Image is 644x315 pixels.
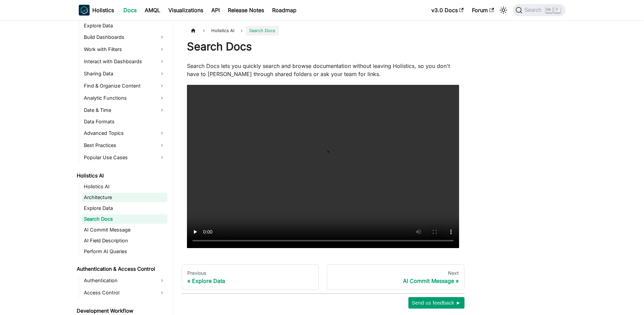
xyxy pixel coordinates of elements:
a: Interact with Dashboards [82,56,167,67]
div: Next [333,270,459,276]
a: AI Field Description [82,236,167,245]
button: Send us feedback ► [408,297,464,309]
a: Forum [468,5,498,16]
span: Search Docs [246,26,279,35]
a: Date & Time [82,105,167,116]
nav: Docs pages [182,264,464,290]
a: Search Docs [82,214,167,224]
a: PreviousExplore Data [182,264,319,290]
h1: Search Docs [187,40,459,53]
a: Access Control [82,287,167,298]
img: Holistics [79,5,90,16]
span: Send us feedback ► [412,298,461,307]
a: Explore Data [82,21,167,30]
a: Analytic Functions [82,93,167,103]
nav: Breadcrumbs [187,26,459,35]
a: Data Formats [82,117,167,126]
a: Authentication & Access Control [75,264,167,274]
a: v3.0 Docs [427,5,468,16]
a: Build Dashboards [82,32,167,43]
kbd: K [554,7,560,13]
a: AI Commit Message [82,225,167,235]
a: Advanced Topics [82,128,167,139]
a: Release Notes [224,5,268,16]
a: Visualizations [164,5,207,16]
a: Roadmap [268,5,301,16]
video: Your browser does not support embedding video, but you can . [187,85,459,248]
a: HolisticsHolistics [79,5,114,16]
a: AMQL [141,5,164,16]
button: Search (Ctrl+K) [513,4,565,16]
p: Search Docs lets you quickly search and browse documentation without leaving Holistics, so you do... [187,62,459,78]
a: Holistics AI [82,182,167,191]
a: Architecture [82,193,167,202]
a: Perform AI Queries [82,247,167,256]
div: Previous [187,270,313,276]
a: Home page [187,26,200,35]
a: Popular Use Cases [82,152,167,163]
button: Switch between dark and light mode (currently light mode) [498,5,509,16]
nav: Docs sidebar [72,20,173,315]
a: API [207,5,224,16]
a: Find & Organize Content [82,80,167,91]
a: Docs [119,5,141,16]
div: AI Commit Message [333,277,459,284]
a: Work with Filters [82,44,167,55]
a: Holistics AI [75,171,167,180]
span: Search [522,7,546,13]
span: Holistics AI [208,26,238,35]
a: Explore Data [82,203,167,213]
a: Best Practices [82,140,167,151]
a: Sharing Data [82,68,167,79]
b: Holistics [92,6,114,14]
div: Explore Data [187,277,313,284]
a: NextAI Commit Message [327,264,464,290]
a: Authentication [82,275,167,286]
